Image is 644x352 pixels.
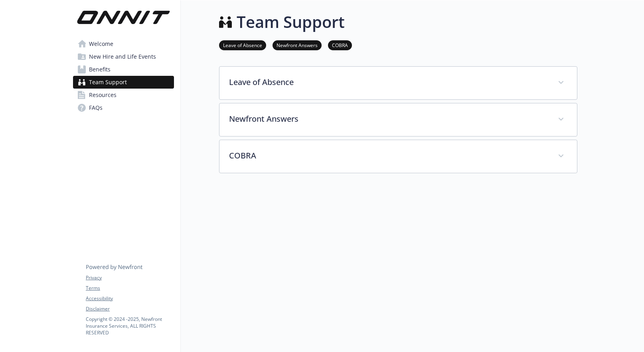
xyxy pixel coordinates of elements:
[273,41,322,49] a: Newfront Answers
[219,41,266,49] a: Leave of Absence
[219,67,577,99] div: Leave of Absence
[237,10,345,34] h1: Team Support
[86,305,174,312] a: Disclaimer
[219,103,577,136] div: Newfront Answers
[89,89,117,101] span: Resources
[328,41,352,49] a: COBRA
[86,274,174,281] a: Privacy
[86,295,174,302] a: Accessibility
[86,316,174,336] p: Copyright © 2024 - 2025 , Newfront Insurance Services, ALL RIGHTS RESERVED
[89,38,113,50] span: Welcome
[219,140,577,173] div: COBRA
[73,76,174,89] a: Team Support
[229,76,548,88] p: Leave of Absence
[89,101,103,114] span: FAQs
[229,150,548,162] p: COBRA
[73,101,174,114] a: FAQs
[89,63,111,76] span: Benefits
[73,63,174,76] a: Benefits
[73,89,174,101] a: Resources
[86,285,174,292] a: Terms
[73,38,174,50] a: Welcome
[89,50,156,63] span: New Hire and Life Events
[229,113,548,125] p: Newfront Answers
[73,50,174,63] a: New Hire and Life Events
[89,76,127,89] span: Team Support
